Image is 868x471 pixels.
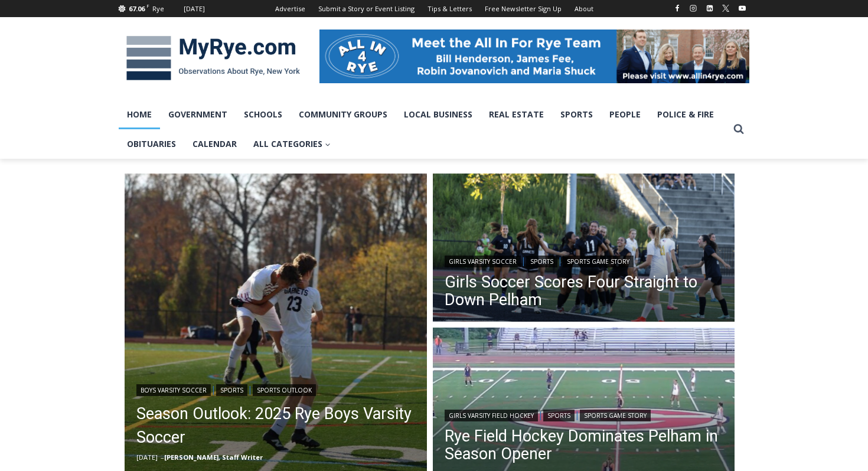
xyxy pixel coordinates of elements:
[543,410,575,421] a: Sports
[319,30,749,83] img: All in for Rye
[649,100,722,129] a: Police & Fire
[445,427,723,463] a: Rye Field Hockey Dominates Pelham in Season Opener
[253,384,316,396] a: Sports Outlook
[136,382,415,396] div: | |
[136,384,211,396] a: Boys Varsity Soccer
[184,4,205,14] div: [DATE]
[136,402,415,449] a: Season Outlook: 2025 Rye Boys Varsity Soccer
[164,453,263,462] a: [PERSON_NAME], Staff Writer
[160,100,236,129] a: Government
[601,100,649,129] a: People
[119,28,308,89] img: MyRye.com
[445,273,723,309] a: Girls Soccer Scores Four Straight to Down Pelham
[119,129,184,159] a: Obituaries
[291,100,396,129] a: Community Groups
[119,100,160,129] a: Home
[433,174,735,325] img: (PHOTO: Rye Girls Soccer's Samantha Yeh scores a goal in her team's 4-1 victory over Pelham on Se...
[580,410,651,421] a: Sports Game Story
[236,100,291,129] a: Schools
[445,410,538,421] a: Girls Varsity Field Hockey
[526,256,557,267] a: Sports
[152,4,164,14] div: Rye
[563,256,634,267] a: Sports Game Story
[216,384,247,396] a: Sports
[552,100,601,129] a: Sports
[670,1,684,15] a: Facebook
[184,129,245,159] a: Calendar
[445,253,723,267] div: | |
[728,119,749,140] button: View Search Form
[396,100,481,129] a: Local Business
[719,1,733,15] a: X
[146,2,149,9] span: F
[245,129,339,159] a: All Categories
[136,453,158,462] time: [DATE]
[703,1,717,15] a: Linkedin
[481,100,552,129] a: Real Estate
[445,407,723,421] div: | |
[445,256,521,267] a: Girls Varsity Soccer
[129,4,145,13] span: 67.06
[735,1,749,15] a: YouTube
[119,100,728,159] nav: Primary Navigation
[253,138,331,151] span: All Categories
[161,453,164,462] span: –
[686,1,700,15] a: Instagram
[433,174,735,325] a: Read More Girls Soccer Scores Four Straight to Down Pelham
